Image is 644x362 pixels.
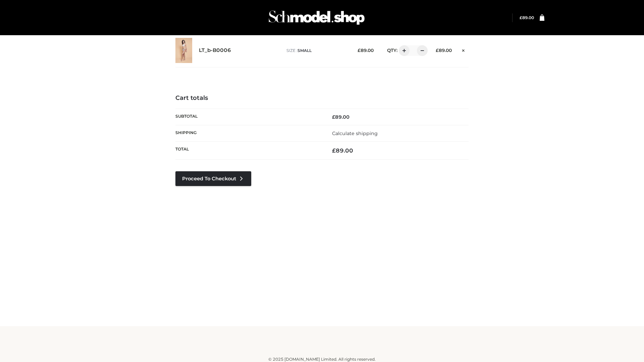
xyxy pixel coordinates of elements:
p: size : [286,48,347,54]
a: Calculate shipping [332,130,378,136]
bdi: 89.00 [332,147,353,154]
a: £89.00 [520,15,534,20]
span: £ [520,15,522,20]
span: £ [436,48,439,53]
span: SMALL [298,48,312,53]
span: £ [358,48,361,53]
a: Proceed to Checkout [175,171,251,186]
img: LT_b-B0006 - SMALL [175,38,192,63]
img: Schmodel Admin 964 [266,4,367,31]
bdi: 89.00 [358,48,374,53]
div: QTY: [380,45,425,56]
bdi: 89.00 [520,15,534,20]
a: Remove this item [459,45,469,54]
span: £ [332,114,335,120]
bdi: 89.00 [332,114,350,120]
th: Subtotal [175,109,322,125]
bdi: 89.00 [436,48,452,53]
a: LT_b-B0006 [199,47,231,54]
th: Total [175,142,322,160]
span: £ [332,147,336,154]
th: Shipping [175,125,322,141]
h4: Cart totals [175,95,469,102]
